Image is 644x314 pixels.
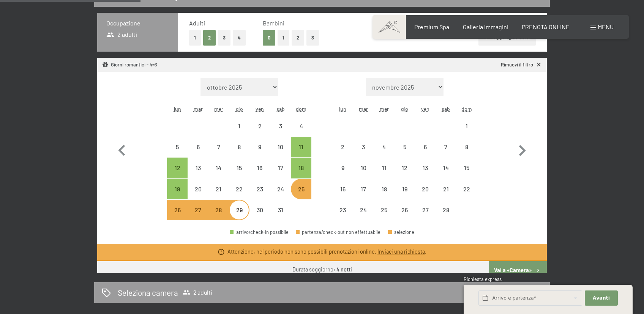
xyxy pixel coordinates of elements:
div: arrivo/check-in non effettuabile [229,200,249,220]
div: Thu Jan 29 2026 [229,200,249,220]
div: arrivo/check-in non effettuabile [415,179,436,199]
div: Fri Jan 02 2026 [249,116,270,136]
div: 2 [250,123,269,142]
div: Durata soggiorno: [292,266,352,273]
div: arrivo/check-in non effettuabile [208,179,229,199]
div: Mon Jan 12 2026 [167,158,188,178]
div: arrivo/check-in non effettuabile [167,137,188,157]
div: 17 [354,186,373,205]
div: Sat Jan 10 2026 [270,137,291,157]
div: 19 [395,186,414,205]
div: arrivo/check-in possibile [230,230,289,235]
div: 19 [168,186,187,205]
button: 1 [189,30,201,46]
div: arrivo/check-in non effettuabile [415,137,436,157]
div: Mon Jan 05 2026 [167,137,188,157]
div: 7 [209,144,228,163]
div: arrivo/check-in non effettuabile [249,116,270,136]
abbr: giovedì [401,106,408,112]
div: Fri Jan 23 2026 [249,179,270,199]
div: arrivo/check-in possibile [167,179,188,199]
div: 27 [188,207,207,226]
div: Thu Feb 12 2026 [395,158,415,178]
div: 14 [436,165,455,184]
div: 16 [333,186,352,205]
div: arrivo/check-in non effettuabile [333,200,353,220]
div: arrivo/check-in non effettuabile [456,116,477,136]
abbr: domenica [461,106,472,112]
div: 6 [416,144,435,163]
div: 7 [436,144,455,163]
button: 3 [218,30,230,46]
div: Wed Feb 04 2026 [374,137,394,157]
svg: Pacchetto/offerta [102,62,109,68]
div: Sun Feb 15 2026 [456,158,477,178]
button: 2 [292,30,304,46]
div: Fri Feb 06 2026 [415,137,436,157]
h3: Occupazione [106,19,169,27]
div: arrivo/check-in non effettuabile [270,116,291,136]
div: arrivo/check-in non effettuabile [188,200,208,220]
div: arrivo/check-in non effettuabile [395,179,415,199]
div: Giorni romantici - 4=3 [102,62,157,68]
div: arrivo/check-in non effettuabile [353,200,374,220]
div: 18 [374,186,393,205]
div: arrivo/check-in non effettuabile [456,158,477,178]
div: 12 [168,165,187,184]
span: 2 adulti [106,30,137,39]
div: Sat Feb 21 2026 [436,179,456,199]
a: Galleria immagini [463,23,508,30]
div: arrivo/check-in non effettuabile [249,137,270,157]
div: 2 [333,144,352,163]
div: Wed Feb 11 2026 [374,158,394,178]
div: arrivo/check-in non effettuabile [188,179,208,199]
a: Premium Spa [414,23,449,30]
div: Mon Feb 02 2026 [333,137,353,157]
div: Wed Jan 14 2026 [208,158,229,178]
div: arrivo/check-in non effettuabile [229,116,249,136]
div: 30 [250,207,269,226]
div: arrivo/check-in non effettuabile [436,137,456,157]
div: 10 [354,165,373,184]
div: arrivo/check-in non effettuabile [229,158,249,178]
div: 3 [354,144,373,163]
div: arrivo/check-in non effettuabile [395,137,415,157]
span: Richiesta express [464,276,502,282]
div: Sat Jan 31 2026 [270,200,291,220]
div: 20 [416,186,435,205]
div: arrivo/check-in non effettuabile [395,200,415,220]
h2: Seleziona camera [118,287,178,298]
button: 4 [233,30,246,46]
div: arrivo/check-in non effettuabile [374,137,394,157]
abbr: lunedì [339,106,346,112]
div: arrivo/check-in non effettuabile [415,200,436,220]
div: Thu Feb 26 2026 [395,200,415,220]
div: Fri Jan 30 2026 [249,200,270,220]
div: arrivo/check-in non effettuabile [395,158,415,178]
div: arrivo/check-in non effettuabile [249,179,270,199]
div: 11 [292,144,311,163]
div: selezione [388,230,415,235]
div: Thu Jan 08 2026 [229,137,249,157]
div: Sat Jan 03 2026 [270,116,291,136]
div: 8 [230,144,249,163]
div: 4 [374,144,393,163]
div: Fri Jan 09 2026 [249,137,270,157]
div: arrivo/check-in possibile [167,158,188,178]
div: 12 [395,165,414,184]
div: 15 [230,165,249,184]
div: Sat Jan 17 2026 [270,158,291,178]
abbr: mercoledì [214,106,223,112]
span: Adulti [189,19,205,27]
abbr: domenica [296,106,306,112]
div: 24 [271,186,290,205]
span: 2 adulti [183,289,212,296]
div: 29 [230,207,249,226]
b: 4 notti [336,266,352,273]
div: 22 [230,186,249,205]
div: 10 [271,144,290,163]
div: Thu Jan 01 2026 [229,116,249,136]
div: Wed Feb 25 2026 [374,200,394,220]
div: 15 [457,165,476,184]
